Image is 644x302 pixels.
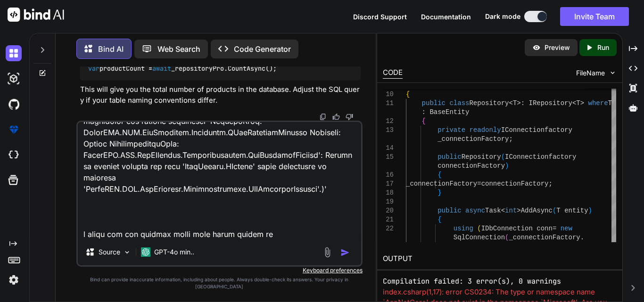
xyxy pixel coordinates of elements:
span: SqlConnection [454,234,505,241]
span: Repository [462,153,501,161]
p: Source [99,247,120,257]
div: 17 [383,180,394,188]
span: ( [505,234,509,241]
div: 11 [383,99,394,108]
span: where [588,99,608,107]
p: Preview [545,43,570,52]
span: new [561,225,572,232]
div: 12 [383,117,394,126]
span: ( [501,153,505,161]
img: darkChat [6,45,22,61]
img: icon [340,248,350,257]
img: preview [532,43,541,52]
img: premium [6,122,22,138]
span: class [449,99,469,107]
span: var [88,64,99,73]
div: CODE [383,67,403,79]
p: Web Search [157,43,200,55]
code: productCount = _repositoryPro.CountAsync(); [88,64,278,73]
span: . [580,234,584,241]
div: 18 [383,188,394,197]
span: _connectionFactory [509,234,580,241]
img: cloudideIcon [6,147,22,163]
img: like [332,113,340,121]
div: 22 [383,224,394,233]
span: = [477,180,481,188]
div: 16 [383,171,394,180]
img: attachment [322,247,333,258]
span: IConnectionfactory [505,153,576,161]
img: darkAi-studio [6,71,22,87]
img: chevron down [609,69,617,77]
p: Bind can provide inaccurate information, including about people. Always double-check its answers.... [76,276,363,290]
p: Run [597,43,609,52]
span: > [517,99,520,107]
textarea: Loremi.DolorsitaMetconsec: 'Adip elitsedd eiu tem inci ut la etdoloremag (Aliqu enima minimvenia ... [78,122,361,239]
span: AddAsync [521,207,553,214]
span: ; [509,135,512,143]
div: 20 [383,206,394,215]
p: Keyboard preferences [76,267,363,274]
span: : BaseEntity [422,108,470,116]
span: await [152,64,171,73]
span: Dark mode [485,12,520,21]
span: Repository [469,99,509,107]
span: FileName [576,68,605,78]
span: T [576,99,580,107]
span: { [406,90,410,98]
div: 15 [383,153,394,162]
span: readonly [469,126,501,134]
p: Bind AI [98,43,124,55]
span: } [438,189,441,196]
pre: Compilation failed: 3 error(s), 0 warnings [383,276,617,287]
span: < [501,207,505,214]
p: This will give you the total number of products in the database. Adjust the SQL query if your tab... [80,84,361,106]
span: _connectionFactory [406,180,477,188]
span: T entity [556,207,588,214]
span: using [454,225,473,232]
span: public [422,99,446,107]
span: Documentation [421,13,471,21]
img: githubDark [6,96,22,112]
span: { [438,216,441,223]
span: ) [588,207,592,214]
button: Documentation [421,12,471,22]
span: connectionFactory [481,180,549,188]
img: dislike [346,113,353,121]
span: T [608,99,612,107]
span: { [422,117,426,125]
span: ) [505,162,509,170]
button: Invite Team [560,7,629,26]
img: GPT-4o mini [141,247,150,257]
span: public [438,153,461,161]
span: ( [477,225,481,232]
span: ( [553,207,556,214]
img: copy [319,113,327,121]
span: Discord Support [353,13,407,21]
span: Task [485,207,501,214]
span: < [509,99,512,107]
span: async [465,207,485,214]
span: { [438,171,441,179]
span: = [553,225,556,232]
button: Discord Support [353,12,407,22]
span: > [580,99,584,107]
p: GPT-4o min.. [154,247,194,257]
div: 21 [383,215,394,224]
h2: OUTPUT [377,248,622,270]
span: _connectionFactory [438,135,509,143]
span: IDbConnection conn [481,225,553,232]
span: public [438,207,461,214]
img: Bind AI [8,8,64,22]
span: private [438,126,465,134]
span: IConnectionfactory [501,126,572,134]
span: int [505,207,517,214]
div: 14 [383,144,394,153]
div: 13 [383,126,394,135]
img: Pick Models [123,248,131,256]
p: Code Generator [234,43,291,55]
img: settings [6,272,22,288]
span: : IRepository [521,99,572,107]
div: 19 [383,197,394,206]
span: ; [548,180,552,188]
